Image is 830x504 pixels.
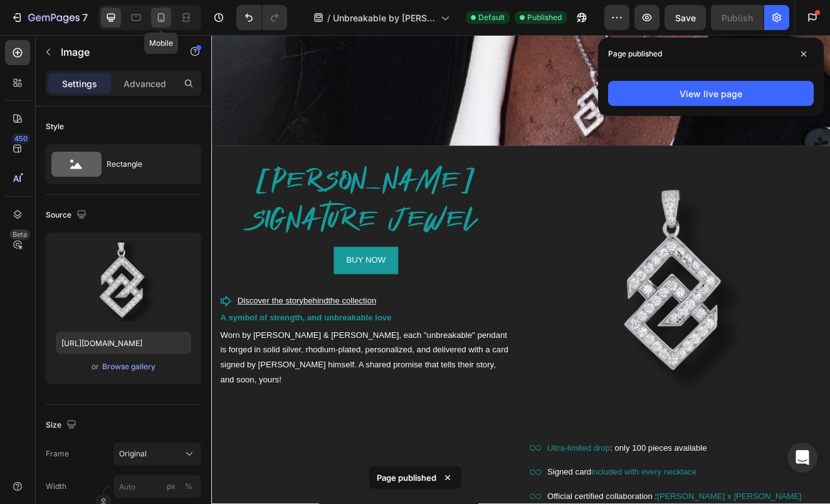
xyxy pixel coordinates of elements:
button: 7 [5,5,93,30]
div: Rectangle [107,150,183,179]
div: % [185,481,192,492]
div: Undo/Redo [236,5,287,30]
span: Save [675,13,696,23]
div: Source [46,207,89,224]
p: Settings [62,77,97,90]
div: 450 [12,134,30,144]
div: Size [46,417,79,434]
button: px [181,479,196,494]
input: px% [113,475,201,498]
button: Original [113,443,201,465]
span: Default [478,12,505,23]
img: gempages_578582339311895271-011c75cc-190d-447b-9f8b-9c5514e7185a.png [386,135,743,491]
div: Style [46,121,64,132]
iframe: Design area [211,35,830,504]
p: 7 [82,10,88,25]
p: Image [61,45,167,60]
div: Beta [9,229,30,239]
div: Browse gallery [102,361,155,372]
div: Publish [722,11,753,24]
label: Frame [46,448,69,459]
span: Unbreakable by [PERSON_NAME] x [PERSON_NAME] [333,11,436,24]
span: Published [527,12,562,23]
button: % [164,479,179,494]
p: Page published [377,471,436,484]
img: preview-image [56,243,191,322]
button: Browse gallery [102,360,156,373]
button: View live page [608,81,814,106]
button: Publish [711,5,764,30]
label: Width [46,481,66,492]
div: Open Intercom Messenger [787,443,817,473]
input: https://example.com/image.jpg [56,332,191,354]
button: Save [665,5,706,30]
div: px [167,481,176,492]
span: or [92,359,99,374]
span: / [327,11,330,24]
span: Original [119,448,147,459]
p: Page published [608,48,662,60]
div: View live page [680,87,742,100]
p: Advanced [123,77,166,90]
